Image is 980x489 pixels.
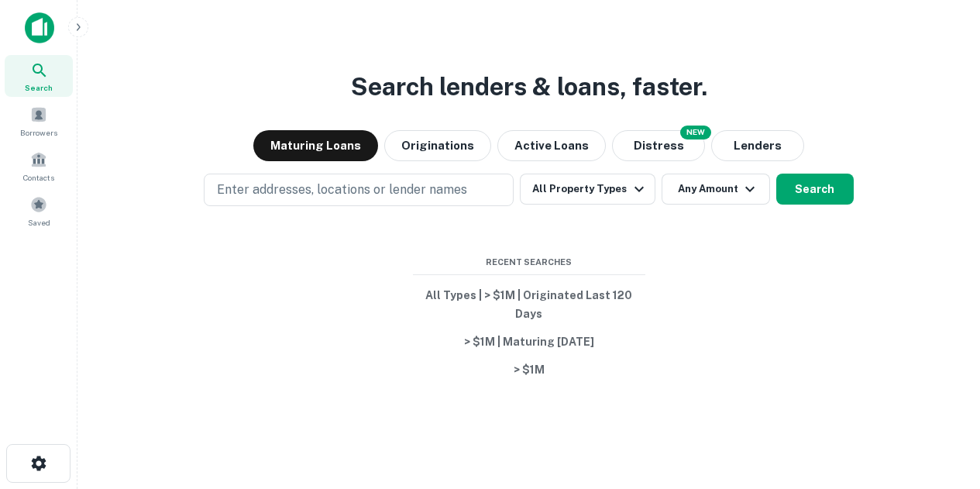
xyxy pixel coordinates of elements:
[384,130,491,161] button: Originations
[20,126,57,139] span: Borrowers
[5,55,73,97] a: Search
[5,145,73,187] a: Contacts
[680,126,711,139] div: NEW
[903,365,980,439] iframe: Chat Widget
[5,100,73,142] a: Borrowers
[217,181,467,199] p: Enter addresses, locations or lender names
[23,171,54,184] span: Contacts
[520,174,655,205] button: All Property Types
[413,256,645,269] span: Recent Searches
[497,130,606,161] button: Active Loans
[776,174,854,205] button: Search
[413,356,645,384] button: > $1M
[25,12,54,43] img: capitalize-icon.png
[413,281,645,328] button: All Types | > $1M | Originated Last 120 Days
[612,130,705,161] button: Search distressed loans with lien and other non-mortgage details.
[351,68,707,105] h3: Search lenders & loans, faster.
[711,130,804,161] button: Lenders
[662,174,770,205] button: Any Amount
[25,81,53,94] span: Search
[413,328,645,356] button: > $1M | Maturing [DATE]
[253,130,378,161] button: Maturing Loans
[204,174,514,206] button: Enter addresses, locations or lender names
[5,190,73,232] a: Saved
[28,216,50,229] span: Saved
